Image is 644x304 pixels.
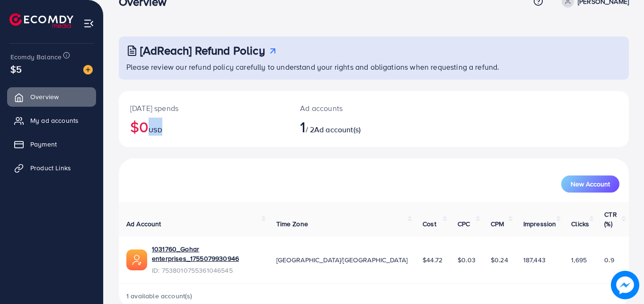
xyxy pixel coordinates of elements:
a: 1031760_Gohar enterprises_1755079930946 [152,244,261,264]
span: $0.03 [458,255,476,265]
span: Ad Account [126,219,161,229]
h2: / 2 [300,118,405,136]
span: CPM [491,219,504,229]
span: New Account [571,181,610,187]
p: Please review our refund policy carefully to understand your rights and obligations when requesti... [126,61,623,73]
span: Clicks [571,219,589,229]
span: ID: 7538010755361046545 [152,266,261,275]
span: Payment [30,139,57,149]
span: CTR (%) [604,210,617,229]
span: 1,695 [571,255,587,265]
button: New Account [561,175,619,193]
img: ic-ads-acc.e4c84228.svg [126,249,147,270]
h3: [AdReach] Refund Policy [140,44,265,57]
span: Overview [30,92,59,101]
h2: $0 [130,118,277,136]
span: Cost [423,219,436,229]
span: $0.24 [491,255,508,265]
span: USD [149,125,162,135]
span: [GEOGRAPHIC_DATA]/[GEOGRAPHIC_DATA] [276,255,408,265]
span: Impression [523,219,556,229]
span: 1 available account(s) [126,291,193,301]
span: 0.9 [604,255,614,265]
span: Product Links [30,163,71,173]
a: Product Links [7,158,96,177]
img: image [611,271,639,299]
span: 1 [300,116,305,138]
img: image [83,65,93,74]
img: logo [9,13,73,28]
span: CPC [458,219,470,229]
span: Ecomdy Balance [10,52,62,62]
a: My ad accounts [7,111,96,130]
span: $5 [10,62,22,76]
p: [DATE] spends [130,102,277,114]
span: $44.72 [423,255,442,265]
span: Time Zone [276,219,308,229]
a: Payment [7,135,96,154]
span: 187,443 [523,255,546,265]
span: My ad accounts [30,116,79,125]
a: Overview [7,87,96,106]
img: menu [83,18,94,29]
p: Ad accounts [300,102,405,114]
span: Ad account(s) [314,124,361,135]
